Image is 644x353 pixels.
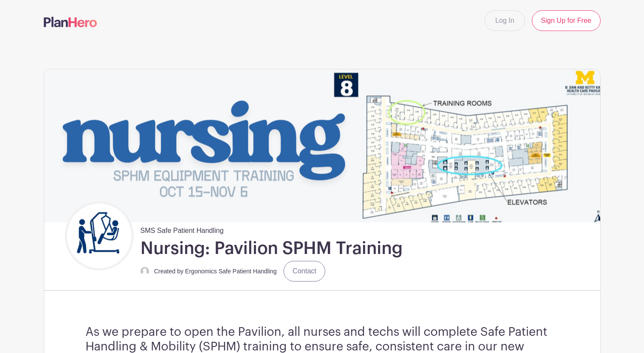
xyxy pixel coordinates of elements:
img: Untitled%20design.png [67,204,131,268]
img: default-ce2991bfa6775e67f084385cd625a349d9dcbb7a52a09fb2fda1e96e2d18dcdb.png [140,267,149,276]
h1: Nursing: Pavilion SPHM Training [140,238,403,259]
a: Log In [485,10,525,31]
img: event_banner_9715.png [44,69,600,222]
a: Sign Up for Free [532,10,600,31]
span: SMS Safe Patient Handling [140,222,224,236]
img: logo-507f7623f17ff9eddc593b1ce0a138ce2505c220e1c5a4e2b4648c50719b7d32.svg [44,17,97,27]
small: Created by Ergonomics Safe Patient Handling [154,268,277,275]
a: Contact [284,261,325,282]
